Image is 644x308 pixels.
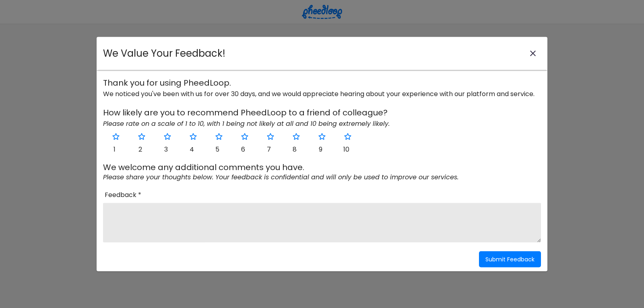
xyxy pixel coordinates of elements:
[479,251,541,267] button: confirm
[293,145,297,154] p: 8
[103,161,541,174] h6: We welcome any additional comments you have.
[182,129,204,145] button: Rate 4 out of 10
[103,119,541,129] p: Please rate on a scale of 1 to 10, with 1 being not likely at all and 10 being extremely likely.
[336,129,359,145] button: Rate 10 out of 10
[105,190,141,200] span: Feedback *
[138,145,142,154] p: 2
[267,145,271,154] p: 7
[156,129,179,145] button: Rate 3 out of 10
[485,256,535,262] span: Submit Feedback
[319,145,322,154] p: 9
[114,145,116,154] p: 1
[241,145,245,154] p: 6
[343,145,349,154] p: 10
[103,76,541,89] h6: Thank you for using PheedLoop.
[103,89,541,99] p: We noticed you've been with us for over 30 days, and we would appreciate hearing about your exper...
[208,129,230,145] button: Rate 5 out of 10
[130,129,153,145] button: Rate 2 out of 10
[285,129,308,145] button: Rate 8 out of 10
[259,129,282,145] button: Rate 7 out of 10
[525,45,541,62] button: close-modal
[164,145,168,154] p: 3
[215,145,219,154] p: 5
[190,145,194,154] p: 4
[103,106,541,119] h6: How likely are you to recommend PheedLoop to a friend of colleague?
[103,172,458,182] span: Please share your thoughts below. Your feedback is confidential and will only be used to improve ...
[311,129,333,145] button: Rate 9 out of 10
[233,129,256,145] button: Rate 6 out of 10
[105,129,127,145] button: Rate 1 out of 10
[103,47,225,59] h2: We Value Your Feedback!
